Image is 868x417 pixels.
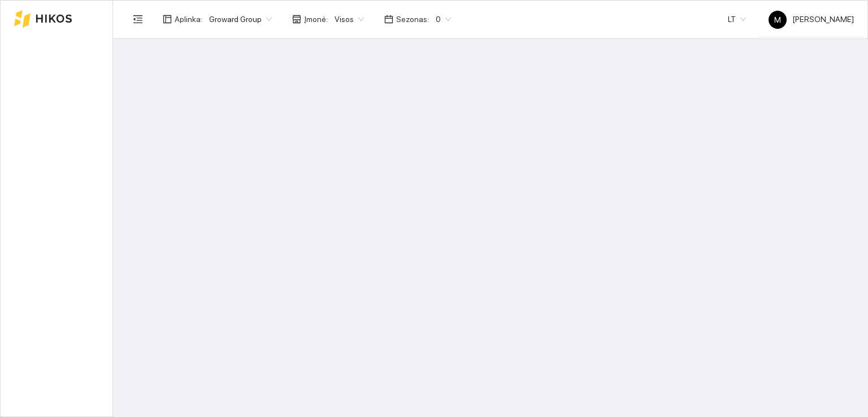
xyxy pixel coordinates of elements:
span: Įmonė : [304,13,328,25]
button: menu-fold [127,8,149,31]
span: Visos [335,11,364,28]
span: Aplinka : [175,13,202,25]
span: Sezonas : [396,13,429,25]
span: layout [163,15,172,24]
span: M [774,11,781,29]
span: shop [292,15,301,24]
span: [PERSON_NAME] [769,15,854,24]
span: LT [728,11,746,28]
span: 0 [436,11,451,28]
span: calendar [384,15,393,24]
span: menu-fold [133,14,143,24]
span: Groward Group [209,11,272,28]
